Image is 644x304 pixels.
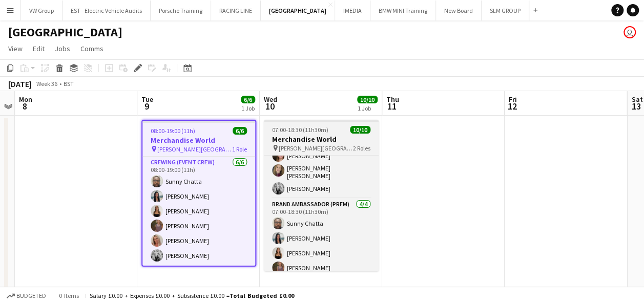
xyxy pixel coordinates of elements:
[482,1,529,20] button: SLM GROUP
[385,100,399,112] span: 11
[141,95,153,104] span: Tue
[56,292,81,299] span: 0 items
[8,79,32,89] div: [DATE]
[358,104,377,112] div: 1 Job
[33,44,45,53] span: Edit
[51,42,74,55] a: Jobs
[264,95,277,104] span: Wed
[624,26,636,38] app-user-avatar: Lisa Fretwell
[262,100,277,112] span: 10
[370,1,436,20] button: BMW MINI Training
[264,199,379,278] app-card-role: Brand Ambassador (Prem)4/407:00-18:30 (11h30m)Sunny Chatta[PERSON_NAME][PERSON_NAME][PERSON_NAME]
[241,104,255,112] div: 1 Job
[8,44,23,53] span: View
[279,144,353,152] span: [PERSON_NAME][GEOGRAPHIC_DATA], [GEOGRAPHIC_DATA]
[142,136,255,145] h3: Merchandise World
[142,157,255,266] app-card-role: Crewing (Event Crew)6/608:00-19:00 (11h)Sunny Chatta[PERSON_NAME][PERSON_NAME][PERSON_NAME][PERSO...
[211,1,261,20] button: RACING LINE
[232,145,247,153] span: 1 Role
[151,127,195,135] span: 08:00-19:00 (11h)
[55,44,70,53] span: Jobs
[80,44,103,53] span: Comms
[157,145,232,153] span: [PERSON_NAME][GEOGRAPHIC_DATA], [GEOGRAPHIC_DATA]
[4,42,27,55] a: View
[34,80,59,88] span: Week 36
[76,42,108,55] a: Comms
[272,126,328,134] span: 07:00-18:30 (11h30m)
[357,96,378,103] span: 10/10
[264,120,379,271] app-job-card: 07:00-18:30 (11h30m)10/10Merchandise World [PERSON_NAME][GEOGRAPHIC_DATA], [GEOGRAPHIC_DATA]2 Rol...
[350,126,370,134] span: 10/10
[630,100,642,112] span: 13
[90,292,294,299] div: Salary £0.00 + Expenses £0.00 + Subsistence £0.00 =
[353,144,370,152] span: 2 Roles
[29,42,49,55] a: Edit
[261,1,335,20] button: [GEOGRAPHIC_DATA]
[17,100,32,112] span: 8
[230,292,294,299] span: Total Budgeted £0.00
[64,80,74,88] div: BST
[21,1,63,20] button: VW Group
[264,135,379,144] h3: Merchandise World
[19,95,32,104] span: Mon
[386,95,399,104] span: Thu
[16,292,46,299] span: Budgeted
[151,1,211,20] button: Porsche Training
[63,1,151,20] button: EST - Electric Vehicle Audits
[507,100,517,112] span: 12
[140,100,153,112] span: 9
[241,96,255,103] span: 6/6
[233,127,247,135] span: 6/6
[436,1,482,20] button: New Board
[631,95,642,104] span: Sat
[335,1,370,20] button: IMEDIA
[8,25,122,40] h1: [GEOGRAPHIC_DATA]
[5,290,48,301] button: Budgeted
[141,120,256,267] app-job-card: 08:00-19:00 (11h)6/6Merchandise World [PERSON_NAME][GEOGRAPHIC_DATA], [GEOGRAPHIC_DATA]1 RoleCrew...
[509,95,517,104] span: Fri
